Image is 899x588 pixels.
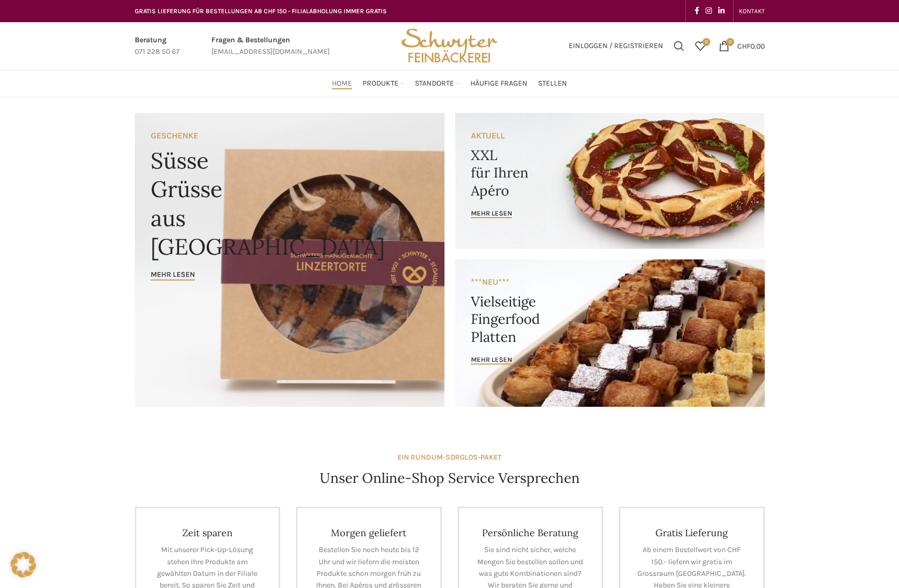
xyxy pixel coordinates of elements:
span: Einloggen / Registrieren [569,42,663,50]
h4: Unser Online-Shop Service Versprechen [320,469,580,488]
span: Standorte [415,79,454,89]
a: Standorte [415,73,460,94]
span: CHF [737,41,750,50]
a: Häufige Fragen [470,73,527,94]
span: 0 [726,38,734,46]
a: Infobox link [135,34,180,58]
a: Banner link [455,113,765,249]
span: Home [332,79,352,89]
strong: EIN RUNDUM-SORGLOS-PAKET [397,453,502,462]
a: 0 [690,35,711,57]
div: Secondary navigation [734,1,770,22]
a: Site logo [397,41,501,50]
a: Suchen [669,35,690,57]
div: Main navigation [129,73,770,94]
a: Banner link [135,113,444,407]
span: Häufige Fragen [470,79,527,89]
h4: Gratis Lieferung [636,527,747,539]
a: Instagram social link [702,4,715,18]
a: Facebook social link [691,4,702,18]
div: Meine Wunschliste [690,35,711,57]
span: 0 [702,38,710,46]
span: Stellen [538,79,567,89]
a: Banner link [455,259,765,407]
a: KONTAKT [739,1,765,22]
span: KONTAKT [739,7,765,15]
span: Produkte [363,79,398,89]
h4: Zeit sparen [152,527,263,539]
a: Produkte [363,73,404,94]
a: Linkedin social link [715,4,728,18]
a: Home [332,73,352,94]
span: GRATIS LIEFERUNG FÜR BESTELLUNGEN AB CHF 150 - FILIALABHOLUNG IMMER GRATIS [135,7,387,15]
a: Einloggen / Registrieren [563,35,669,57]
h4: Morgen geliefert [313,527,424,539]
bdi: 0.00 [737,41,765,50]
a: Infobox link [211,34,330,58]
a: Stellen [538,73,567,94]
h4: Persönliche Beratung [475,527,586,539]
a: 0 CHF0.00 [713,35,770,57]
img: Bäckerei Schwyter [397,22,501,70]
